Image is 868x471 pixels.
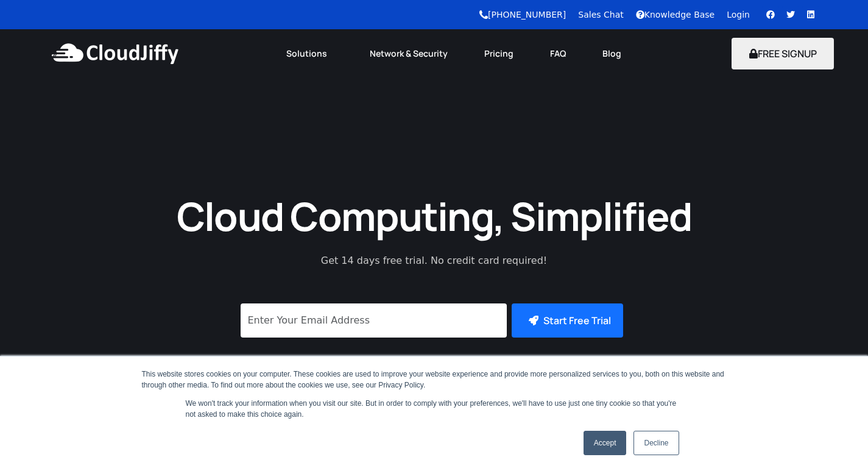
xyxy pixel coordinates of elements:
[584,40,640,67] a: Blog
[584,431,627,455] a: Accept
[268,40,351,67] a: Solutions
[241,303,507,338] input: Enter Your Email Address
[160,191,708,241] h1: Cloud Computing, Simplified
[479,10,566,19] a: [PHONE_NUMBER]
[466,40,532,67] a: Pricing
[732,38,834,69] button: FREE SIGNUP
[636,10,715,19] a: Knowledge Base
[186,398,683,420] p: We won't track your information when you visit our site. But in order to comply with your prefere...
[267,253,602,268] p: Get 14 days free trial. No credit card required!
[727,10,750,19] a: Login
[732,47,834,60] a: FREE SIGNUP
[633,431,679,455] a: Decline
[532,40,584,67] a: FAQ
[512,303,623,338] button: Start Free Trial
[351,40,466,67] a: Network & Security
[142,369,727,391] div: This website stores cookies on your computer. These cookies are used to improve your website expe...
[578,10,623,19] a: Sales Chat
